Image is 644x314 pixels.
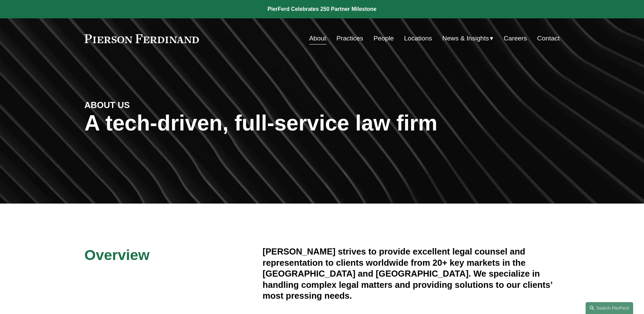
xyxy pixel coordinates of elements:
span: Overview [85,247,150,263]
strong: ABOUT US [85,100,130,110]
a: Locations [404,32,432,45]
a: Search this site [586,302,633,314]
h4: [PERSON_NAME] strives to provide excellent legal counsel and representation to clients worldwide ... [263,246,560,301]
a: Contact [537,32,559,45]
a: About [309,32,326,45]
a: People [373,32,394,45]
h1: A tech-driven, full-service law firm [85,111,560,136]
span: News & Insights [442,33,489,45]
a: folder dropdown [442,32,494,45]
a: Practices [336,32,363,45]
a: Careers [504,32,527,45]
